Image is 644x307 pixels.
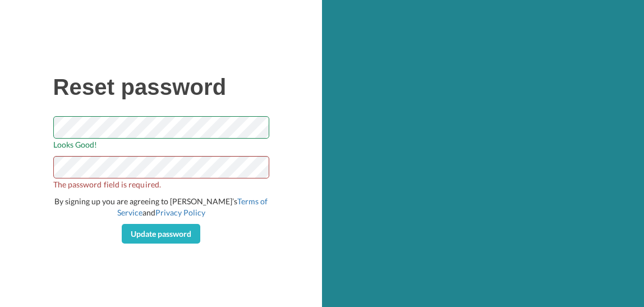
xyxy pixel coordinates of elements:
[53,178,269,190] span: The password field is required.
[122,224,200,244] button: Update password
[155,208,205,217] a: Privacy Policy
[53,196,269,218] div: By signing up you are agreeing to [PERSON_NAME]’s and
[117,196,268,217] a: Terms of Service
[131,229,191,239] span: Update password
[53,139,269,150] span: Looks Good!
[53,75,269,99] h1: Reset password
